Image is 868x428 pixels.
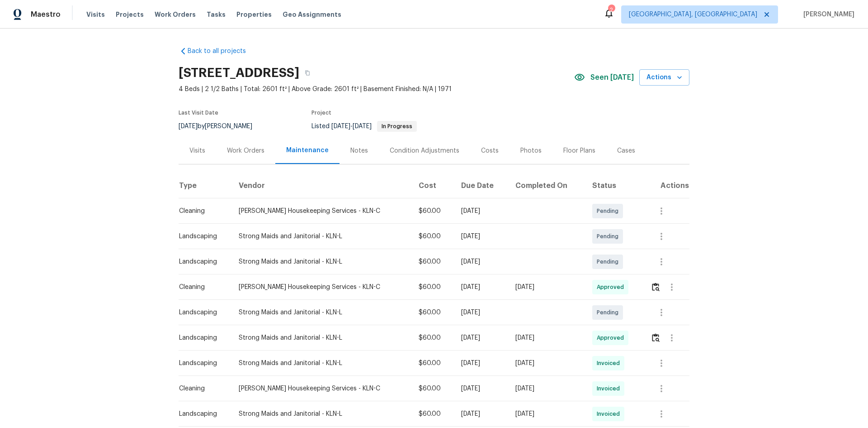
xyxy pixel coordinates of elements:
[239,207,405,216] div: [PERSON_NAME] Housekeeping Services - KLN-C
[419,333,447,342] div: $60.00
[189,146,205,155] div: Visits
[350,146,368,155] div: Notes
[608,5,614,14] div: 2
[515,384,578,393] div: [DATE]
[597,409,623,418] span: Invoiced
[378,124,416,129] span: In Progress
[179,85,574,94] span: 4 Beds | 2 1/2 Baths | Total: 2601 ft² | Above Grade: 2601 ft² | Basement Finished: N/A | 1971
[179,232,224,241] div: Landscaping
[179,173,231,198] th: Type
[239,232,405,241] div: Strong Maids and Janitorial - KLN-L
[179,121,263,132] div: by [PERSON_NAME]
[286,146,329,155] div: Maintenance
[597,257,622,266] span: Pending
[283,10,341,19] span: Geo Assignments
[179,283,224,292] div: Cleaning
[179,333,224,342] div: Landscaping
[461,232,501,241] div: [DATE]
[419,207,447,216] div: $60.00
[86,10,105,19] span: Visits
[179,123,198,130] span: [DATE]
[461,333,501,342] div: [DATE]
[239,359,405,368] div: Strong Maids and Janitorial - KLN-L
[597,207,622,216] span: Pending
[179,359,224,368] div: Landscaping
[461,359,501,368] div: [DATE]
[508,173,585,198] th: Completed On
[331,123,350,130] span: [DATE]
[179,110,218,115] span: Last Visit Date
[461,384,501,393] div: [DATE]
[390,146,459,155] div: Condition Adjustments
[419,232,447,241] div: $60.00
[31,10,61,19] span: Maestro
[419,308,447,317] div: $60.00
[520,146,542,155] div: Photos
[179,47,265,56] a: Back to all projects
[481,146,499,155] div: Costs
[331,123,372,130] span: -
[461,308,501,317] div: [DATE]
[239,333,405,342] div: Strong Maids and Janitorial - KLN-L
[116,10,144,19] span: Projects
[597,359,623,368] span: Invoiced
[311,123,417,130] span: Listed
[239,257,405,266] div: Strong Maids and Janitorial - KLN-L
[179,207,224,216] div: Cleaning
[227,146,264,155] div: Work Orders
[643,173,689,198] th: Actions
[646,72,682,83] span: Actions
[239,283,405,292] div: [PERSON_NAME] Housekeeping Services - KLN-C
[639,69,689,86] button: Actions
[563,146,595,155] div: Floor Plans
[454,173,508,198] th: Due Date
[411,173,454,198] th: Cost
[236,10,272,19] span: Properties
[179,384,224,393] div: Cleaning
[515,359,578,368] div: [DATE]
[179,409,224,418] div: Landscaping
[515,333,578,342] div: [DATE]
[590,73,634,82] span: Seen [DATE]
[353,123,372,130] span: [DATE]
[652,333,660,342] img: Review Icon
[179,308,224,317] div: Landscaping
[239,308,405,317] div: Strong Maids and Janitorial - KLN-L
[515,409,578,418] div: [DATE]
[597,283,627,292] span: Approved
[629,10,757,19] span: [GEOGRAPHIC_DATA], [GEOGRAPHIC_DATA]
[179,257,224,266] div: Landscaping
[231,173,412,198] th: Vendor
[155,10,196,19] span: Work Orders
[419,409,447,418] div: $60.00
[239,384,405,393] div: [PERSON_NAME] Housekeeping Services - KLN-C
[419,257,447,266] div: $60.00
[461,207,501,216] div: [DATE]
[652,283,660,291] img: Review Icon
[419,359,447,368] div: $60.00
[800,10,854,19] span: [PERSON_NAME]
[461,257,501,266] div: [DATE]
[461,409,501,418] div: [DATE]
[597,333,627,342] span: Approved
[461,283,501,292] div: [DATE]
[239,409,405,418] div: Strong Maids and Janitorial - KLN-L
[419,283,447,292] div: $60.00
[515,283,578,292] div: [DATE]
[311,110,331,115] span: Project
[651,327,661,349] button: Review Icon
[651,276,661,298] button: Review Icon
[617,146,635,155] div: Cases
[597,232,622,241] span: Pending
[207,11,226,18] span: Tasks
[419,384,447,393] div: $60.00
[299,65,316,81] button: Copy Address
[597,308,622,317] span: Pending
[597,384,623,393] span: Invoiced
[585,173,643,198] th: Status
[179,68,299,77] h2: [STREET_ADDRESS]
